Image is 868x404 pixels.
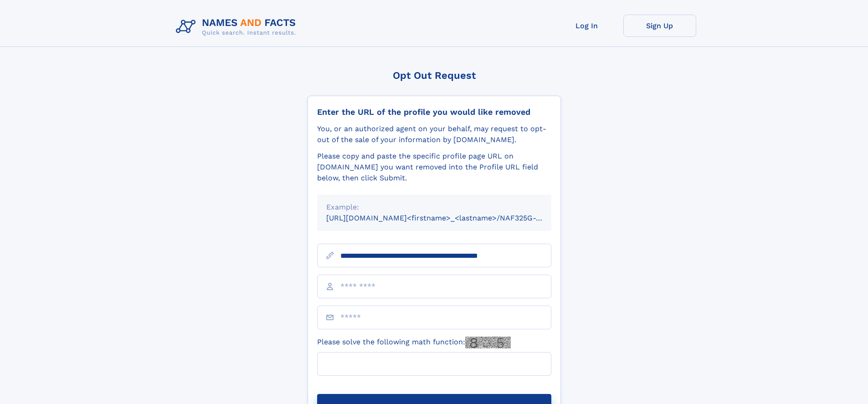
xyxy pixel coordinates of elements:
a: Sign Up [623,15,696,37]
img: Logo Names and Facts [172,15,303,39]
div: Enter the URL of the profile you would like removed [317,107,551,117]
div: You, or an authorized agent on your behalf, may request to opt-out of the sale of your informatio... [317,123,551,145]
div: Please copy and paste the specific profile page URL on [DOMAIN_NAME] you want removed into the Pr... [317,151,551,184]
label: Please solve the following math function: [317,337,511,348]
div: Example: [326,202,542,213]
small: [URL][DOMAIN_NAME]<firstname>_<lastname>/NAF325G-xxxxxxxx [326,214,569,222]
a: Log In [550,15,623,37]
div: Opt Out Request [308,70,561,81]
